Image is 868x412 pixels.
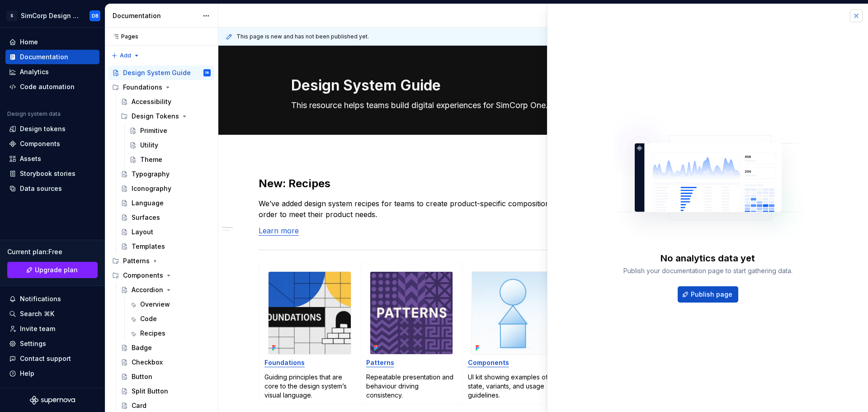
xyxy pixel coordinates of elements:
[259,226,299,235] a: Learn more
[126,326,214,341] a: Recipes
[468,373,558,400] p: UI kit showing examples of state, variants, and usage guidelines.
[5,307,99,321] button: Search ⌘K
[5,80,99,94] a: Code automation
[691,290,732,299] span: Publish page
[5,137,99,151] a: Components
[5,152,99,166] a: Assets
[117,225,214,239] a: Layout
[5,166,99,181] a: Storybook stories
[660,252,755,265] div: No analytics data yet
[126,152,214,167] a: Theme
[132,199,164,208] div: Language
[20,169,75,178] div: Storybook stories
[132,213,160,222] div: Surfaces
[117,369,214,384] a: Button
[117,95,214,109] a: Accessibility
[132,401,146,410] div: Card
[472,272,554,354] img: c5d0edfd-6587-44c1-b304-068428a70d1e.png
[5,35,99,49] a: Home
[5,122,99,136] a: Design tokens
[289,75,631,96] textarea: Design System Guide
[20,82,75,91] div: Code automation
[264,359,305,366] a: Foundations
[132,358,163,367] div: Checkbox
[269,272,351,354] img: cc83a367-6339-4a8e-b30e-ec3002558f68.png
[132,285,163,294] div: Accordion
[108,268,214,283] div: Components
[20,139,60,148] div: Components
[20,339,46,348] div: Settings
[259,176,665,191] h2: New: Recipes
[2,6,103,25] button: SSimCorp Design SystemDB
[126,312,214,326] a: Code
[20,294,61,303] div: Notifications
[5,65,99,79] a: Analytics
[108,66,214,80] a: Design System GuideDB
[108,33,138,40] div: Pages
[117,167,214,181] a: Typography
[117,384,214,398] a: Split Button
[20,38,38,47] div: Home
[7,110,61,118] div: Design system data
[108,254,214,268] div: Patterns
[132,372,152,381] div: Button
[113,11,198,20] div: Documentation
[35,265,78,275] span: Upgrade plan
[132,97,171,106] div: Accessibility
[20,309,54,318] div: Search ⌘K
[117,196,214,210] a: Language
[370,272,453,354] img: d7c07228-7177-4e00-9f8f-a57222f83d6b.png
[20,369,34,378] div: Help
[123,68,191,77] div: Design System Guide
[132,343,152,352] div: Badge
[5,322,99,336] a: Invite team
[20,124,66,133] div: Design tokens
[205,68,209,77] div: DB
[20,154,41,163] div: Assets
[132,184,171,193] div: Iconography
[132,170,170,179] div: Typography
[7,262,98,278] button: Upgrade plan
[140,141,158,150] div: Utility
[132,387,168,396] div: Split Button
[117,109,214,123] div: Design Tokens
[236,33,369,40] span: This page is new and has not been published yet.
[140,300,170,309] div: Overview
[21,11,79,20] div: SimCorp Design System
[117,181,214,196] a: Iconography
[5,336,99,351] a: Settings
[5,50,99,64] a: Documentation
[123,83,162,92] div: Foundations
[108,49,142,62] button: Add
[117,283,214,297] a: Accordion
[5,351,99,366] button: Contact support
[259,198,665,220] p: We’ve added design system recipes for teams to create product-specific compositions based on our ...
[108,80,214,95] div: Foundations
[20,354,71,363] div: Contact support
[468,359,509,366] a: Components
[117,210,214,225] a: Surfaces
[289,98,631,113] textarea: This resource helps teams build digital experiences for SimCorp One.
[6,10,17,21] div: S
[5,292,99,306] button: Notifications
[20,184,62,193] div: Data sources
[126,138,214,152] a: Utility
[264,373,355,400] p: Guiding principles that are core to the design system’s visual language.
[366,359,394,366] strong: Patterns
[5,366,99,381] button: Help
[117,341,214,355] a: Badge
[5,181,99,196] a: Data sources
[366,373,457,400] p: Repeatable presentation and behaviour driving consistency.
[132,242,165,251] div: Templates
[30,396,75,405] svg: Supernova Logo
[20,324,55,333] div: Invite team
[7,247,98,256] div: Current plan : Free
[123,256,150,265] div: Patterns
[117,239,214,254] a: Templates
[126,123,214,138] a: Primitive
[20,67,49,76] div: Analytics
[140,314,157,323] div: Code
